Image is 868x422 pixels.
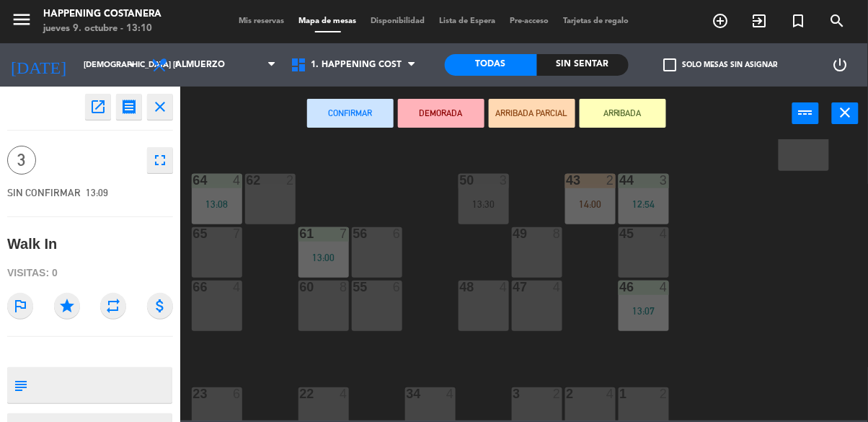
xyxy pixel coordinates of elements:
i: close [837,104,854,121]
div: 2 [567,387,567,400]
div: 13:00 [298,252,349,263]
div: 4 [660,281,668,294]
div: 4 [606,387,615,400]
div: 48 [460,281,461,294]
span: check_box_outline_blank [664,58,677,71]
div: 4 [446,387,455,400]
button: power_input [792,102,819,124]
div: 13:07 [619,306,669,316]
div: 2 [660,387,668,400]
button: close [147,94,173,120]
div: 7 [233,227,242,240]
button: DEMORADA [398,99,484,128]
div: 4 [233,174,242,187]
div: 2 [606,174,615,187]
span: Mis reservas [232,17,292,25]
div: 61 [300,227,301,240]
div: 49 [513,227,514,240]
div: Todas [445,54,537,76]
div: 6 [393,281,402,294]
i: close [151,98,169,115]
div: 44 [620,174,621,187]
div: 55 [353,281,354,294]
i: attach_money [147,293,173,319]
i: power_input [797,104,815,121]
div: 65 [193,227,194,240]
button: fullscreen [147,147,173,173]
i: power_settings_new [832,56,849,74]
button: receipt [116,94,142,120]
div: 62 [247,174,247,187]
div: 60 [300,281,301,294]
i: repeat [100,293,126,319]
div: Sin sentar [537,54,629,76]
div: 3 [513,387,514,400]
i: subject [12,377,28,393]
div: 66 [193,281,194,294]
div: Visitas: 0 [7,260,173,286]
div: 46 [620,281,621,294]
div: 1 [620,387,621,400]
i: menu [11,9,32,30]
div: 23 [193,387,194,400]
div: Happening Costanera [43,7,161,22]
div: 22 [300,387,301,400]
span: Mapa de mesas [292,17,364,25]
span: Pre-acceso [503,17,557,25]
div: Walk In [7,232,57,256]
div: 45 [620,227,621,240]
i: turned_in_not [790,12,807,30]
i: arrow_drop_down [123,56,141,74]
div: 8 [340,281,348,294]
label: Solo mesas sin asignar [664,58,778,71]
div: 4 [500,281,508,294]
div: 4 [233,281,242,294]
span: 3 [7,146,36,175]
i: outlined_flag [7,293,33,319]
div: 47 [513,281,514,294]
div: 8 [553,227,562,240]
div: 64 [193,174,194,187]
div: 7 [340,227,348,240]
span: Lista de Espera [433,17,503,25]
span: SIN CONFIRMAR [7,187,81,198]
div: 4 [340,387,348,400]
div: 13:30 [459,199,509,209]
button: close [832,102,859,124]
i: add_circle_outline [712,12,730,30]
div: 4 [553,281,562,294]
i: fullscreen [151,151,169,169]
button: ARRIBADA PARCIAL [489,99,575,128]
div: 12:54 [619,199,669,209]
span: Almuerzo [175,60,225,70]
div: 50 [460,174,461,187]
i: open_in_new [89,98,107,115]
button: ARRIBADA [580,99,666,128]
div: 34 [407,387,407,400]
span: 13:09 [86,187,108,198]
div: 2 [286,174,295,187]
i: receipt [120,98,138,115]
div: 43 [567,174,567,187]
span: 1. HAPPENING COST [311,60,402,70]
div: 2 [553,387,562,400]
div: 14:00 [565,199,616,209]
div: 3 [500,174,508,187]
button: menu [11,9,32,35]
div: 4 [660,227,668,240]
div: 6 [233,387,242,400]
i: exit_to_app [751,12,769,30]
div: jueves 9. octubre - 13:10 [43,22,161,36]
i: search [829,12,846,30]
button: open_in_new [85,94,111,120]
div: 3 [660,174,668,187]
div: 56 [353,227,354,240]
span: Disponibilidad [364,17,433,25]
div: 13:08 [192,199,242,209]
button: Confirmar [307,99,394,128]
span: Tarjetas de regalo [557,17,637,25]
i: star [54,293,80,319]
div: 6 [393,227,402,240]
